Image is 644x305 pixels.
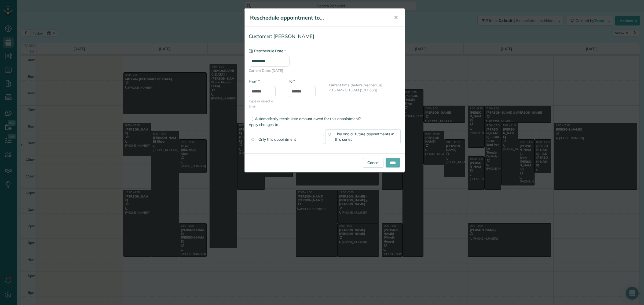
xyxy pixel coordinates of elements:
span: Only this appointment [258,137,296,142]
label: Apply changes to [249,122,401,127]
input: Only this appointment [251,138,254,141]
h5: Reschedule appointment to... [250,14,386,21]
span: Type or select a time [249,99,281,109]
span: Automatically recalculate amount owed for this appointment? [255,116,361,121]
span: This and all future appointments in this series [335,132,394,142]
span: ✕ [394,14,398,21]
label: Reschedule Date [249,48,286,54]
label: To [289,79,295,84]
h4: Customer: [PERSON_NAME] [249,34,401,39]
label: From [249,79,260,84]
b: Current time (before reschedule) [329,83,383,87]
span: Current Date: [DATE] [249,68,401,73]
input: This and all future appointments in this series [328,133,331,135]
a: Cancel [363,158,383,168]
p: 7:15 AM - 8:15 AM (1.0 Hours) [329,88,401,93]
